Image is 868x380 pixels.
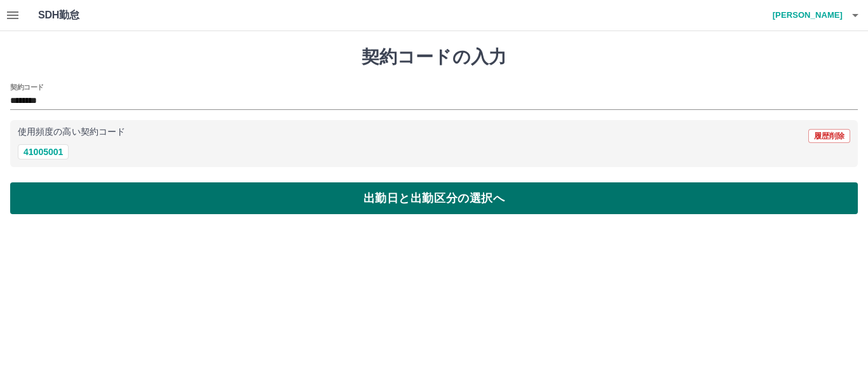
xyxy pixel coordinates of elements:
button: 出勤日と出勤区分の選択へ [10,182,858,214]
h2: 契約コード [10,82,44,92]
button: 41005001 [18,144,69,159]
h1: 契約コードの入力 [10,46,858,68]
button: 履歴削除 [808,129,850,143]
p: 使用頻度の高い契約コード [18,128,125,137]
